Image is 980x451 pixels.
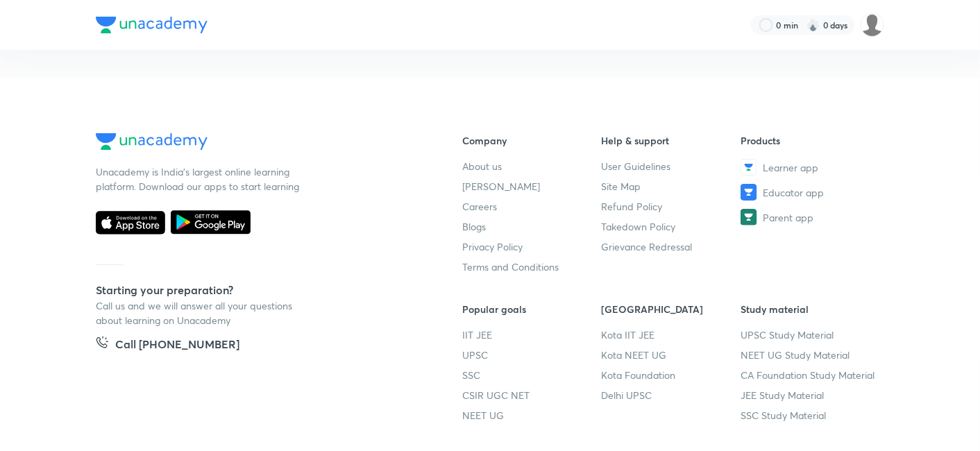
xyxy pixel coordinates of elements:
img: Mukesh Gupta [861,13,884,37]
a: Company Logo [96,133,418,153]
a: CA Foundation Study Material [741,368,880,382]
p: Call us and we will answer all your questions about learning on Unacademy [96,298,304,327]
a: About us [462,159,602,173]
a: NEET UG Study Material [741,348,880,362]
a: User Guidelines [602,159,741,173]
h6: Products [741,133,880,148]
a: Terms and Conditions [462,259,602,274]
a: Site Map [602,179,741,194]
h6: Company [462,133,602,148]
a: Learner app [741,159,880,176]
a: Takedown Policy [602,219,741,234]
p: Unacademy is India’s largest online learning platform. Download our apps to start learning [96,164,304,194]
h6: Study material [741,302,880,316]
h6: [GEOGRAPHIC_DATA] [602,302,741,316]
a: IIT JEE [462,327,602,342]
span: Parent app [763,210,813,225]
a: NEET UG [462,408,602,423]
a: Call [PHONE_NUMBER] [96,336,239,355]
h6: Popular goals [462,302,602,316]
img: Parent app [741,209,757,226]
a: Kota Foundation [602,368,741,382]
a: Delhi UPSC [602,388,741,402]
span: Careers [462,199,497,214]
a: [PERSON_NAME] [462,179,602,194]
a: Privacy Policy [462,239,602,254]
span: Learner app [763,160,818,175]
a: Educator app [741,184,880,201]
a: JEE Study Material [741,388,880,402]
a: Grievance Redressal [602,239,741,254]
a: SSC Study Material [741,408,880,423]
a: Parent app [741,209,880,226]
a: Refund Policy [602,199,741,214]
img: Educator app [741,184,757,201]
a: CSIR UGC NET [462,388,602,402]
span: Educator app [763,185,824,200]
a: Blogs [462,219,602,234]
h6: Help & support [602,133,741,148]
img: Company Logo [96,17,208,33]
h5: Starting your preparation? [96,282,418,298]
h5: Call [PHONE_NUMBER] [115,336,239,355]
a: UPSC Study Material [741,327,880,342]
img: Learner app [741,159,757,176]
a: Kota NEET UG [602,348,741,362]
img: Company Logo [96,133,208,150]
a: UPSC [462,348,602,362]
a: SSC [462,368,602,382]
img: streak [806,18,820,32]
a: Kota IIT JEE [602,327,741,342]
a: Careers [462,199,602,214]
